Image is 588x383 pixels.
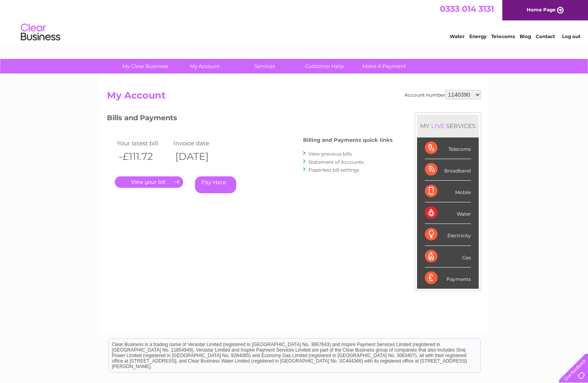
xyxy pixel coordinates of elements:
a: Make A Payment [352,59,417,73]
div: Clear Business is a trading name of Verastar Limited (registered in [GEOGRAPHIC_DATA] No. 3667643... [109,4,480,38]
div: Payments [425,268,471,289]
a: Water [450,33,465,39]
a: Services [232,59,297,73]
a: Statement of Accounts [309,159,364,165]
a: My Clear Business [113,59,178,73]
div: Gas [425,246,471,268]
div: Mobile [425,181,471,202]
h4: Billing and Payments quick links [303,137,393,143]
td: Your latest bill [115,138,171,148]
div: Electricity [425,224,471,246]
div: Telecoms [425,137,471,159]
th: [DATE] [171,148,228,165]
h3: Bills and Payments [107,112,393,126]
div: Broadband [425,159,471,181]
a: View previous bills [309,151,352,157]
th: -£111.72 [115,148,171,165]
a: Contact [536,33,555,39]
a: 0333 014 3131 [440,4,494,14]
div: Water [425,202,471,224]
div: Account number [404,90,481,99]
a: Blog [520,33,531,39]
a: Energy [469,33,487,39]
a: Paperless bill settings [309,167,359,173]
a: Log out [562,33,581,39]
div: LIVE [430,122,446,130]
div: MY SERVICES [417,115,479,137]
a: . [115,176,183,188]
h2: My Account [107,90,481,105]
img: logo.png [20,20,61,44]
td: Invoice date [171,138,228,148]
a: My Account [173,59,237,73]
a: Telecoms [491,33,515,39]
a: Pay Here [195,176,236,193]
a: Customer Help [292,59,357,73]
